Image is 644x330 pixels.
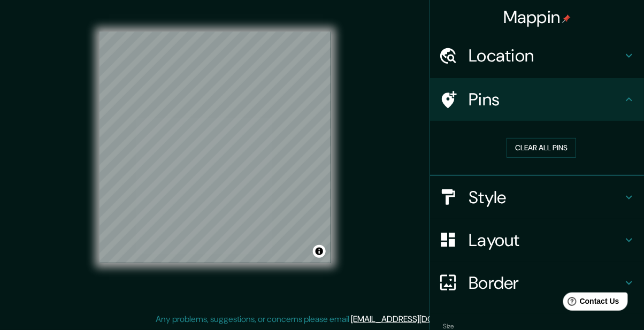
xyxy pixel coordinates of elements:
[469,187,623,208] h4: Style
[156,313,485,326] p: Any problems, suggestions, or concerns please email .
[469,272,623,294] h4: Border
[469,45,623,66] h4: Location
[99,32,331,263] canvas: Map
[430,34,644,77] div: Location
[351,313,483,325] a: [EMAIL_ADDRESS][DOMAIN_NAME]
[430,78,644,121] div: Pins
[430,176,644,219] div: Style
[507,138,576,158] button: Clear all pins
[562,14,571,23] img: pin-icon.png
[430,262,644,304] div: Border
[313,245,326,258] button: Toggle attribution
[549,288,632,318] iframe: Help widget launcher
[503,6,571,28] h4: Mappin
[469,229,623,251] h4: Layout
[469,89,623,110] h4: Pins
[430,219,644,262] div: Layout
